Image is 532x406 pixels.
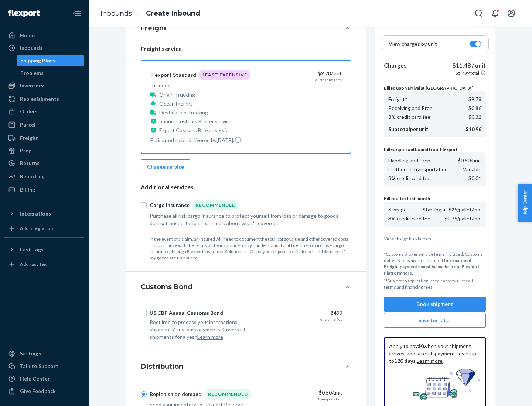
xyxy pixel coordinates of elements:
[20,186,35,193] div: Billing
[417,358,443,364] a: Learn more
[20,57,55,64] div: Shipping Plans
[8,10,40,17] img: Flexport logo
[384,278,486,290] p: **Subject to application, credit approval, credit terms and financing fees.
[150,212,342,227] div: Purchase all risk cargo insurance to protect yourself from loss or damage to goods during transpo...
[518,184,532,222] button: Help Center
[388,125,428,133] p: per unit
[384,258,480,276] b: International Freight payments must be made in our Flexport Platform .
[4,106,84,117] a: Orders
[320,317,342,322] div: one-time fee
[205,389,251,399] div: Recommended
[389,40,437,48] p: View charges by unit
[444,215,481,222] p: $0.75/pallet/mo.
[384,251,486,276] p: *Customs broker service fee is included. Customs duties & fees are not included.
[150,202,190,209] div: Cargo Insurance
[150,82,250,89] p: Includes:
[20,108,38,115] div: Orders
[388,206,407,213] p: Storage
[384,297,486,312] button: Book shipment
[452,61,486,70] p: $11.48 / unit
[150,136,250,144] p: Estimated to be delivered by [DATE] .
[141,159,190,174] button: Change service
[4,119,84,131] a: Parcel
[141,202,147,208] input: Cargo InsuranceRecommended
[159,100,192,107] p: Ocean Freight
[4,42,84,54] a: Inbounds
[4,223,84,234] a: Add Integration
[312,77,342,82] div: + duties and fees
[95,3,206,24] ol: breadcrumbs
[384,146,486,152] p: Billed upon outbound from Flexport
[20,95,59,103] div: Replenishments
[423,206,481,213] p: Starting at $25/pallet/mo.
[394,358,416,364] b: 120 days
[4,157,84,169] a: Returns
[4,385,84,397] button: Give Feedback
[388,96,407,103] p: Freight*
[150,236,351,261] p: In the event of a claim, an insured will need to document the total cargo value and other covered...
[504,6,519,21] button: Open account menu
[20,173,45,180] div: Reporting
[20,375,50,382] div: Help Center
[402,270,412,276] a: here
[4,171,84,182] a: Reporting
[150,390,202,398] div: Replenish on demand
[384,235,486,242] button: View charge breakdown
[388,166,448,173] p: Outbound transportation
[141,391,147,397] input: Replenish on demandRecommended
[463,166,481,173] p: Variable
[4,184,84,196] a: Billing
[315,396,342,402] div: + transportation
[159,127,231,134] p: Export Customs Broker service
[4,145,84,156] a: Prep
[20,44,42,52] div: Inbounds
[266,309,342,317] div: $499
[458,157,481,164] p: $0.50 /unit
[20,147,31,154] div: Prep
[384,85,486,91] p: Billed upon arrival at [GEOGRAPHIC_DATA]
[471,6,486,21] button: Open Search Box
[159,109,208,116] p: Destination Trucking
[141,282,192,292] h4: Customs Bond
[388,104,433,112] p: Receiving and Prep
[150,319,260,341] div: Required to process your international shipments' customs payments. Covers all shipments for a year.
[4,208,84,220] button: Integrations
[20,350,41,357] div: Settings
[20,134,38,142] div: Freight
[4,360,84,372] a: Talk to Support
[468,113,481,121] p: $0.32
[20,32,35,39] div: Home
[20,69,44,77] div: Problems
[266,389,342,396] div: $0.50 /unit
[384,62,407,69] b: Charges
[456,70,479,76] p: $5,739 total
[20,246,44,253] div: Fast Tags
[20,388,56,395] div: Give Feedback
[141,23,167,33] h4: Freight
[159,91,195,99] p: Origin Trucking
[69,6,84,21] button: Close Navigation
[17,67,85,79] a: Problems
[20,159,40,167] div: Returns
[4,244,84,255] button: Fast Tags
[141,362,183,371] h4: Distribution
[17,55,85,66] a: Shipping Plans
[150,309,223,317] div: US CBP Annual Customs Bond
[4,93,84,105] a: Replenishments
[159,118,232,125] p: Import Customs Broker service
[388,113,430,121] p: 3% credit card fee
[468,175,481,182] p: $0.01
[197,333,223,341] button: Learn more
[141,310,147,316] input: US CBP Annual Customs Bond
[388,126,410,132] b: Subtotal
[141,45,351,53] p: Freight service
[20,362,58,370] div: Talk to Support
[384,313,486,328] button: Save for later
[4,80,84,92] a: Inventory
[20,261,47,267] div: Add Fast Tag
[201,220,226,227] button: Learn more
[4,30,84,41] a: Home
[418,343,424,349] b: $0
